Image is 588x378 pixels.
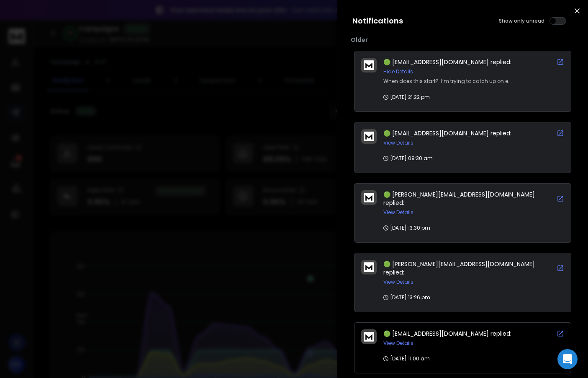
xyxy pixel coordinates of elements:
[499,18,544,24] label: Show only unread
[383,225,430,231] p: [DATE] 13:30 pm
[383,329,511,338] span: 🟢 [EMAIL_ADDRESS][DOMAIN_NAME] replied:
[383,294,430,301] p: [DATE] 13:26 pm
[364,262,374,272] img: logo
[383,129,511,137] span: 🟢 [EMAIL_ADDRESS][DOMAIN_NAME] replied:
[383,68,413,75] button: Hide Details
[383,279,413,285] button: View Details
[383,340,413,347] button: View Details
[364,193,374,202] img: logo
[383,58,511,66] span: 🟢 [EMAIL_ADDRESS][DOMAIN_NAME] replied:
[352,15,403,27] h3: Notifications
[383,190,535,207] span: 🟢 [PERSON_NAME][EMAIL_ADDRESS][DOMAIN_NAME] replied:
[383,355,430,362] p: [DATE] 11:00 am
[364,332,374,342] img: logo
[557,349,578,369] div: Open Intercom Messenger
[383,155,433,162] p: [DATE] 09:30 am
[383,260,535,277] span: 🟢 [PERSON_NAME][EMAIL_ADDRESS][DOMAIN_NAME] replied:
[364,60,374,70] img: logo
[383,78,512,85] div: When does this start? I’m trying to catch up on e...
[351,36,575,44] p: Older
[383,140,413,146] button: View Details
[383,209,413,216] button: View Details
[364,132,374,141] img: logo
[383,94,430,101] p: [DATE] 21:22 pm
